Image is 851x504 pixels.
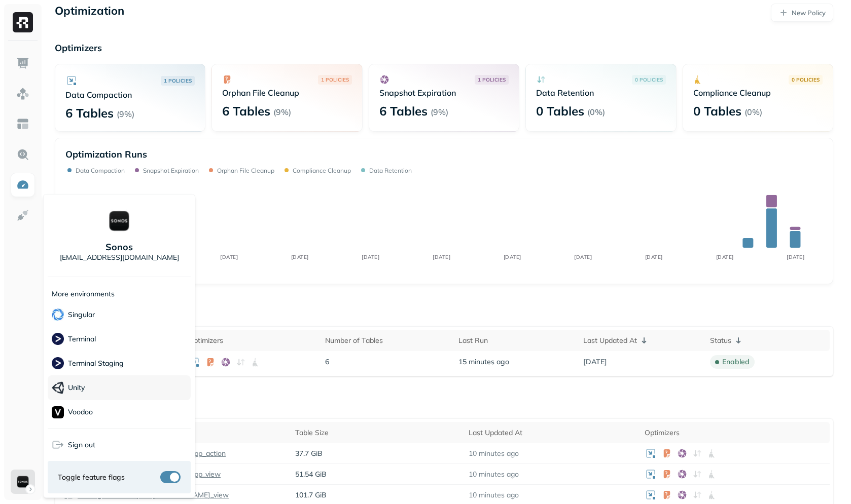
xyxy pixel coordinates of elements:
img: Terminal Staging [52,357,64,369]
img: Terminal [52,333,64,345]
img: Sonos [107,209,131,233]
img: Voodoo [52,406,64,418]
span: Sign out [68,440,95,450]
p: Terminal Staging [68,359,124,368]
p: Singular [68,310,95,320]
p: Sonos [105,241,133,253]
p: [EMAIL_ADDRESS][DOMAIN_NAME] [60,253,179,262]
img: Unity [52,381,64,394]
p: More environments [52,289,115,299]
img: Singular [52,308,64,321]
p: Voodoo [68,407,93,417]
p: Terminal [68,334,96,344]
p: Unity [68,383,85,393]
span: Toggle feature flags [58,473,125,482]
